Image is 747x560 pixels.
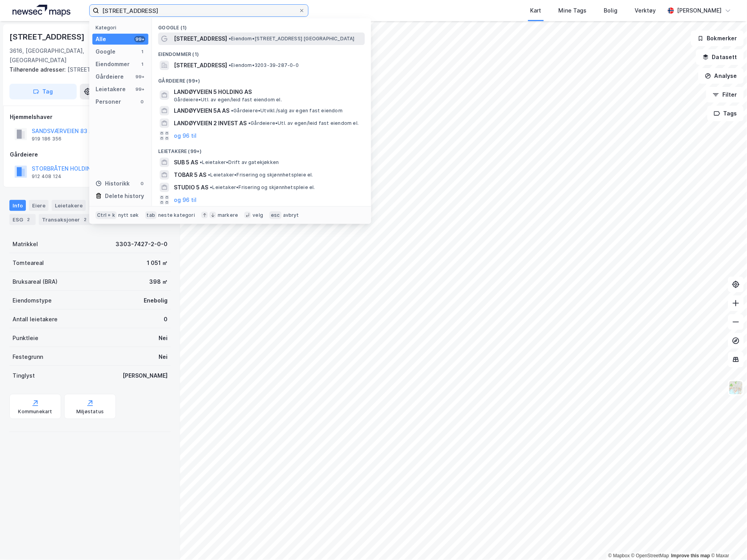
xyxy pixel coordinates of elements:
div: Historikk [96,179,130,188]
span: STUDIO 5 AS [174,183,208,192]
div: 1 [139,61,145,67]
span: • [229,62,231,68]
img: Z [729,380,743,395]
span: [STREET_ADDRESS] [174,61,227,70]
div: Info [9,200,26,211]
button: Analyse [698,68,744,84]
a: OpenStreetMap [632,553,669,559]
span: Leietaker • Drift av gatekjøkken [200,159,279,166]
span: Eiendom • 3203-39-287-0-0 [229,62,299,68]
div: Kommunekart [18,409,52,415]
input: Søk på adresse, matrikkel, gårdeiere, leietakere eller personer [99,5,299,16]
span: Gårdeiere • Utl. av egen/leid fast eiendom el. [174,97,282,103]
div: 912 408 124 [32,173,61,180]
div: Verktøy [635,6,656,15]
div: 99+ [134,36,145,42]
div: 0 [139,180,145,187]
span: LANDØYVEIEN 2 INVEST AS [174,119,247,128]
button: og 96 til [174,195,197,205]
div: Eiendomstype [13,296,52,305]
div: 919 186 356 [32,136,61,142]
div: 3303-7427-2-0-0 [115,239,168,249]
div: 398 ㎡ [149,277,168,286]
div: Bolig [604,6,618,15]
div: 3616, [GEOGRAPHIC_DATA], [GEOGRAPHIC_DATA] [9,46,125,65]
div: esc [269,211,281,219]
div: Mine Tags [559,6,587,15]
div: nytt søk [118,212,139,218]
div: Miljøstatus [76,409,104,415]
div: ESG [9,214,36,225]
div: Enebolig [144,296,168,305]
div: Kategori [96,25,148,31]
div: Antall leietakere [13,315,58,324]
span: Gårdeiere • Utvikl./salg av egen fast eiendom [231,108,343,114]
div: [PERSON_NAME] [123,371,168,380]
div: Gårdeiere (99+) [152,72,371,86]
div: Hjemmelshaver [10,112,170,122]
div: Alle [96,34,106,44]
span: SUB 5 AS [174,158,198,167]
div: 0 [164,315,168,324]
div: Google [96,47,115,56]
div: Kontrollprogram for chat [708,522,747,560]
div: Leietakere [96,85,126,94]
div: Transaksjoner [39,214,92,225]
div: neste kategori [158,212,195,218]
button: Tag [9,84,77,99]
div: [PERSON_NAME] [677,6,722,15]
span: • [208,172,210,178]
div: Google (1) [152,18,371,32]
div: Leietakere (99+) [152,142,371,156]
span: Eiendom • [STREET_ADDRESS] [GEOGRAPHIC_DATA] [229,36,355,42]
span: LANDØYVEIEN 5A AS [174,106,229,115]
span: • [210,184,212,190]
div: Tomteareal [13,258,44,268]
button: Filter [706,87,744,103]
span: Leietaker • Frisering og skjønnhetspleie el. [208,172,313,178]
span: • [231,108,233,113]
div: [STREET_ADDRESS] [9,65,164,74]
div: Kart [530,6,541,15]
span: [STREET_ADDRESS] [174,34,227,43]
span: Tilhørende adresser: [9,66,67,73]
div: markere [218,212,238,218]
button: Bokmerker [691,31,744,46]
div: tab [145,211,157,219]
div: 2 [25,216,32,223]
span: Leietaker • Frisering og skjønnhetspleie el. [210,184,315,191]
div: Bruksareal (BRA) [13,277,58,286]
div: velg [253,212,263,218]
div: Eiendommer (1) [152,45,371,59]
button: Tags [707,106,744,121]
span: • [248,120,251,126]
div: 1 051 ㎡ [147,258,168,268]
span: • [229,36,231,41]
div: 2 [81,216,89,223]
a: Improve this map [671,553,710,559]
div: 99+ [134,74,145,80]
iframe: Chat Widget [708,522,747,560]
div: 0 [139,99,145,105]
div: [STREET_ADDRESS] [9,31,86,43]
div: Nei [159,333,168,343]
div: Eiere [29,200,49,211]
span: TOBAR 5 AS [174,170,206,180]
button: Datasett [696,49,744,65]
div: Leietakere [52,200,86,211]
img: logo.a4113a55bc3d86da70a041830d287a7e.svg [13,5,70,16]
div: Personer [96,97,121,106]
div: Punktleie [13,333,38,343]
div: Matrikkel [13,239,38,249]
div: avbryt [283,212,299,218]
div: Gårdeiere [10,150,170,159]
div: Festegrunn [13,352,43,362]
button: og 96 til [174,131,197,140]
a: Mapbox [608,553,630,559]
span: • [200,159,202,165]
div: Tinglyst [13,371,35,380]
span: LANDØYVEIEN 5 HOLDING AS [174,87,362,97]
div: Delete history [105,191,144,201]
span: Gårdeiere • Utl. av egen/leid fast eiendom el. [248,120,359,126]
div: Datasett [89,200,118,211]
